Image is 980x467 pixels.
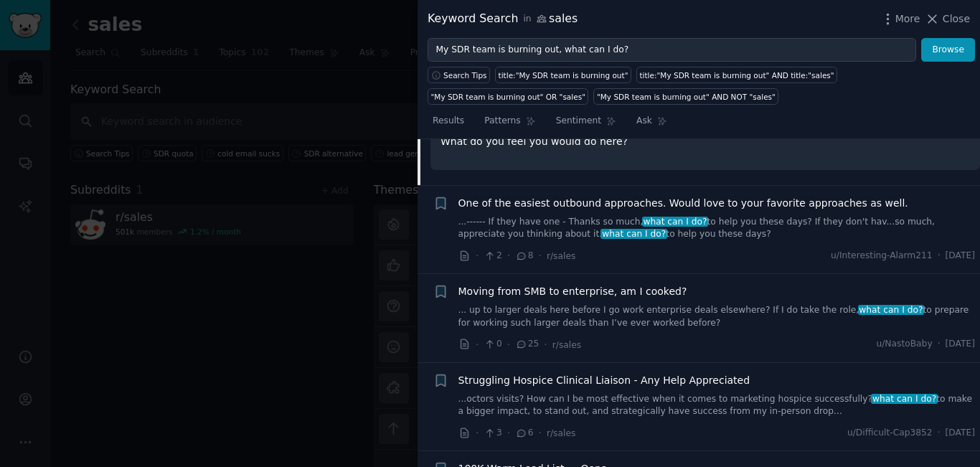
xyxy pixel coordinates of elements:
span: what can I do? [858,305,925,315]
p: What do you feel you would do here? [440,134,970,149]
a: "My SDR team is burning out" OR "sales" [428,88,588,105]
a: ...octors visits? How can I be most effective when it comes to marketing hospice successfully?wha... [458,393,976,418]
div: "My SDR team is burning out" AND NOT "sales" [597,92,776,102]
span: 6 [515,427,533,440]
span: 25 [515,338,539,351]
span: r/sales [552,340,581,350]
span: Close [943,11,970,27]
span: · [938,338,941,351]
span: · [539,248,542,263]
input: Try a keyword related to your business [428,38,916,62]
span: 8 [515,250,533,263]
span: Patterns [484,115,520,128]
span: · [938,427,941,440]
button: More [880,11,920,27]
span: · [544,337,547,352]
span: Search Tips [443,70,487,80]
a: Results [428,110,469,139]
a: One of the easiest outbound approaches. Would love to your favorite approaches as well. [458,196,908,211]
span: · [539,425,542,440]
span: · [476,425,479,440]
span: [DATE] [946,250,975,263]
span: · [507,248,510,263]
span: what can I do? [871,394,938,404]
span: u/Interesting-Alarm211 [831,250,933,263]
span: what can I do? [600,229,667,239]
div: title:"My SDR team is burning out" AND title:"sales" [639,70,834,80]
span: · [507,425,510,440]
span: · [507,337,510,352]
a: ...------ If they have one - Thanks so much,what can I do?to help you these days? If they don't h... [458,216,976,241]
div: Keyword Search sales [428,10,578,28]
span: · [476,337,479,352]
span: in [523,13,531,26]
a: Moving from SMB to enterprise, am I cooked? [458,284,687,299]
a: Struggling Hospice Clinical Liaison - Any Help Appreciated [458,373,750,388]
span: More [895,11,920,27]
span: Ask [636,115,652,128]
a: "My SDR team is burning out" AND NOT "sales" [593,88,778,105]
a: Ask [631,110,672,139]
span: · [938,250,941,263]
span: r/sales [547,251,575,261]
button: Close [925,11,970,27]
a: Patterns [479,110,540,139]
a: title:"My SDR team is burning out" AND title:"sales" [636,67,837,83]
div: "My SDR team is burning out" OR "sales" [431,92,585,102]
span: 3 [484,427,501,440]
span: Results [433,115,464,128]
span: what can I do? [642,217,709,227]
button: Browse [921,38,975,62]
span: r/sales [547,428,575,438]
span: [DATE] [946,338,975,351]
span: u/NastoBaby [876,338,932,351]
span: · [476,248,479,263]
a: Sentiment [551,110,621,139]
span: 0 [484,338,501,351]
span: u/Difficult-Cap3852 [847,427,933,440]
span: Sentiment [556,115,601,128]
a: ... up to larger deals here before I go work enterprise deals elsewhere? If I do take the role,wh... [458,304,976,329]
span: [DATE] [946,427,975,440]
span: 2 [484,250,501,263]
button: Search Tips [428,67,490,83]
div: title:"My SDR team is burning out" [499,70,628,80]
a: title:"My SDR team is burning out" [495,67,631,83]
